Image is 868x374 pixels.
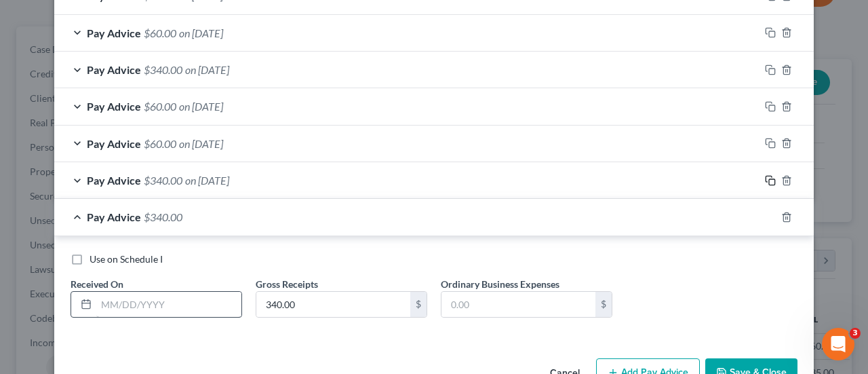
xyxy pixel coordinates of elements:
label: Gross Receipts [256,277,318,291]
span: $60.00 [144,26,176,39]
span: on [DATE] [185,63,229,76]
span: on [DATE] [185,174,229,187]
input: MM/DD/YYYY [96,292,241,318]
span: Pay Advice [87,63,141,76]
span: Pay Advice [87,100,141,113]
span: Use on Schedule I [90,253,163,265]
span: $340.00 [144,210,182,223]
iframe: Intercom live chat [822,328,854,360]
span: on [DATE] [179,26,223,39]
span: $340.00 [144,63,182,76]
label: Ordinary Business Expenses [441,277,559,291]
div: $ [410,292,427,318]
div: $ [595,292,612,318]
span: Pay Advice [87,26,141,39]
input: 0.00 [441,292,595,318]
span: $60.00 [144,137,176,150]
input: 0.00 [256,292,410,318]
span: on [DATE] [179,137,223,150]
span: Received On [71,278,123,290]
span: $60.00 [144,100,176,113]
span: Pay Advice [87,174,141,187]
span: on [DATE] [179,100,223,113]
span: Pay Advice [87,137,141,150]
span: $340.00 [144,174,182,187]
span: 3 [850,328,861,339]
span: Pay Advice [87,210,141,223]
